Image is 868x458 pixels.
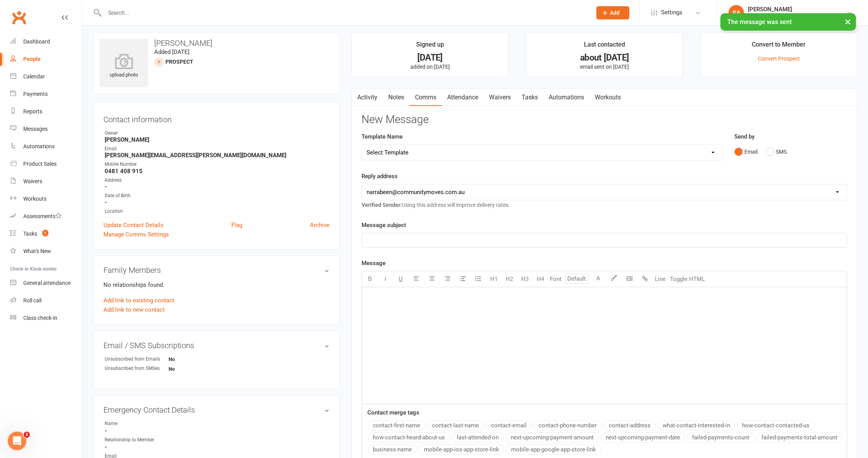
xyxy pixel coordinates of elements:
[687,432,754,442] button: failed-payments-count
[105,420,169,427] div: Name
[23,315,57,321] div: Class check-in
[658,420,735,430] button: what-contact-interested-in
[23,126,48,132] div: Messages
[591,271,606,287] button: A
[23,56,41,62] div: People
[105,199,329,206] strong: -
[10,173,82,190] a: Waivers
[610,10,620,16] span: Add
[105,365,169,372] div: Unsubscribed from SMSes
[103,112,329,124] h3: Contact information
[752,40,806,54] div: Convert to Member
[734,132,754,141] label: Send by
[23,280,71,286] div: General attendance
[23,178,42,184] div: Waivers
[10,309,82,327] a: Class kiosk mode
[548,271,563,287] button: Font
[734,144,758,159] button: Email
[484,88,516,106] a: Waivers
[359,54,501,62] div: [DATE]
[533,54,675,62] div: about [DATE]
[10,50,82,68] a: People
[165,59,193,65] snap: prospect
[368,432,450,442] button: how-contact-heard-about-us
[103,280,329,290] p: No relationships found.
[604,420,656,430] button: contact-address
[362,132,403,141] label: Template Name
[105,444,329,451] strong: -
[8,432,26,450] iframe: Intercom live chat
[103,230,169,239] a: Manage Comms Settings
[506,432,599,442] button: next-upcoming-payment-amount
[169,356,213,362] strong: No
[23,143,55,149] div: Automations
[452,432,504,442] button: last-attended-on
[565,274,589,284] input: Default
[841,13,855,30] button: ×
[748,6,846,13] div: [PERSON_NAME]
[102,7,586,18] input: Search...
[23,108,42,114] div: Reports
[501,271,517,287] button: H2
[661,4,682,21] span: Settings
[362,220,406,230] label: Message subject
[310,220,329,230] a: Archive
[100,54,148,79] div: upload photo
[23,213,62,219] div: Assessments
[103,296,174,305] a: Add link to existing contact
[23,38,50,45] div: Dashboard
[486,420,532,430] button: contact-email
[23,73,45,80] div: Calendar
[10,68,82,85] a: Calendar
[352,88,383,106] a: Activity
[23,248,51,254] div: What's New
[105,183,329,190] strong: -
[362,202,510,208] span: Using this address will improve delivery rates.
[9,8,29,27] a: Clubworx
[10,190,82,208] a: Workouts
[10,292,82,309] a: Roll call
[10,208,82,225] a: Assessments
[368,444,417,455] button: business-name
[169,366,213,372] strong: No
[383,88,410,106] a: Notes
[105,427,329,434] strong: -
[105,177,329,184] div: Address
[10,155,82,173] a: Product Sales
[105,436,169,444] div: Relationship to Member
[103,220,164,230] a: Update Contact Details
[24,432,30,438] span: 2
[596,6,629,19] button: Add
[589,88,626,106] a: Workouts
[442,88,484,106] a: Attendance
[10,225,82,243] a: Tasks 1
[368,420,425,430] button: contact-first-name
[516,88,543,106] a: Tasks
[103,266,329,274] h3: Family Members
[10,103,82,120] a: Reports
[362,172,398,181] label: Reply address
[584,40,625,54] div: Last contacted
[534,420,602,430] button: contact-phone-number
[105,161,329,168] div: Mobile Number
[105,145,329,153] div: Email
[756,432,842,442] button: failed-payments-total-amount
[758,56,800,62] a: Convert Prospect
[105,130,329,137] div: Owner
[105,192,329,200] div: Date of Birth
[653,271,668,287] button: Line
[105,356,169,363] div: Unsubscribed from Emails
[10,138,82,155] a: Automations
[10,33,82,50] a: Dashboard
[42,230,48,236] span: 1
[416,40,444,54] div: Signed up
[359,64,501,70] p: added on [DATE]
[103,406,329,414] h3: Emergency Contact Details
[103,305,165,314] a: Add link to new contact
[103,341,329,350] h3: Email / SMS Subscriptions
[410,88,442,106] a: Comms
[367,408,419,417] label: Contact merge tags
[231,220,242,230] a: Flag
[23,196,46,202] div: Workouts
[23,161,57,167] div: Product Sales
